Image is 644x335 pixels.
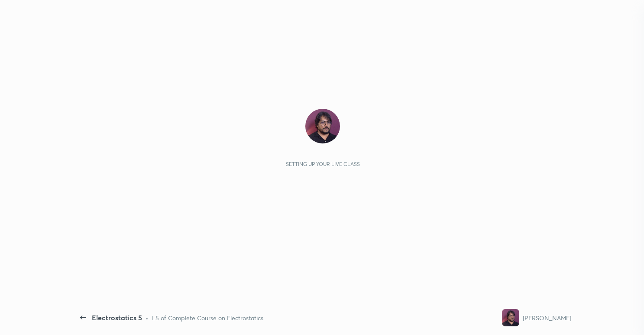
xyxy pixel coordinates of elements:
[502,309,519,326] img: dad207272b49412e93189b41c1133cff.jpg
[146,313,149,322] div: •
[305,109,340,143] img: dad207272b49412e93189b41c1133cff.jpg
[92,312,142,323] div: Electrostatics 5
[286,161,360,167] div: Setting up your live class
[523,313,571,322] div: [PERSON_NAME]
[152,313,263,322] div: L5 of Complete Course on Electrostatics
